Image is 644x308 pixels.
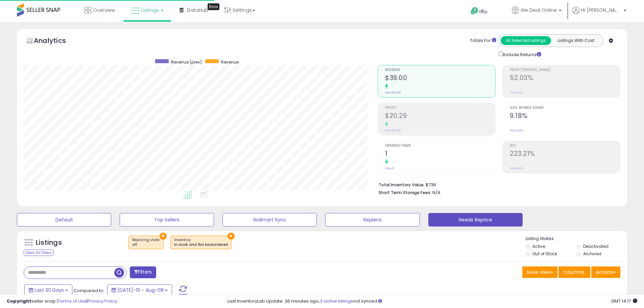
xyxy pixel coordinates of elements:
div: Last InventoryLab Update: 36 minutes ago, not synced. [228,298,637,305]
button: Columns [558,266,590,278]
a: Hi [PERSON_NAME] [572,7,626,22]
button: Actions [591,266,620,278]
div: off [132,242,160,247]
strong: Copyright [7,298,31,304]
div: Tooltip anchor [208,3,219,10]
button: Listings With Cost [551,36,601,45]
button: Filters [130,266,156,278]
span: N/A [432,189,440,196]
span: Hi [PERSON_NAME] [581,7,622,14]
div: Totals For [470,38,496,44]
button: Top Sellers [120,213,214,227]
small: Prev: $0.00 [385,91,401,95]
span: Listings [141,7,159,14]
button: Last 30 Days [24,284,72,296]
h2: 9.18% [510,112,620,121]
small: Prev: 0 [385,166,395,170]
div: seller snap | | [7,298,117,305]
button: Default [17,213,111,227]
label: Active [532,243,545,249]
small: Prev: N/A [510,91,523,95]
small: Prev: N/A [510,166,523,170]
small: Prev: N/A [510,128,523,133]
span: DataHub [187,7,208,14]
span: Last 30 Days [34,287,64,293]
a: 3 active listings [320,298,353,304]
button: Needs Reprice [428,213,523,227]
button: [DATE]-10 - Aug-08 [107,284,172,296]
h2: 52.03% [510,74,620,83]
div: Include Returns [494,50,549,58]
h2: $20.29 [385,112,495,121]
span: Repricing state : [132,237,160,247]
button: Walmart Sync [222,213,317,227]
span: Revenue [221,59,239,65]
span: 2025-09-9 14:17 GMT [611,298,637,304]
div: Clear All Filters [24,250,54,256]
span: Profit [385,106,495,110]
a: Help [465,2,501,22]
label: Deactivated [583,243,609,249]
a: Terms of Use [58,298,87,304]
span: Columns [563,269,584,276]
div: in stock and fba backordered [174,242,228,247]
b: Total Inventory Value: [379,182,425,188]
span: Revenue [385,68,495,72]
p: Listing States: [526,236,627,242]
label: Out of Stock [532,251,557,257]
span: Ordered Items [385,144,495,148]
button: Save View [522,266,557,278]
a: Privacy Policy [88,298,117,304]
span: Compared to: [73,287,104,294]
span: Revenue (prev) [171,59,202,65]
label: Archived [583,251,601,257]
h2: 1 [385,150,495,159]
span: Profit [PERSON_NAME] [510,68,620,72]
button: × [228,233,235,240]
li: $736 [379,180,615,188]
h5: Listings [36,238,62,247]
span: Avg. Buybox Share [510,106,620,110]
span: Help [479,9,488,15]
button: × [160,233,167,240]
small: Prev: $0.00 [385,128,401,133]
span: We Deal Online [521,7,557,14]
span: [DATE]-10 - Aug-08 [117,287,164,293]
span: ROI [510,144,620,148]
b: Short Term Storage Fees: [379,190,431,195]
span: Overview [93,7,115,14]
h2: 223.21% [510,150,620,159]
span: Inventory : [174,237,228,247]
h2: $39.00 [385,74,495,83]
i: Get Help [470,7,479,15]
button: Replens [325,213,420,227]
h5: Analytics [34,36,79,47]
button: All Selected Listings [501,36,551,45]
